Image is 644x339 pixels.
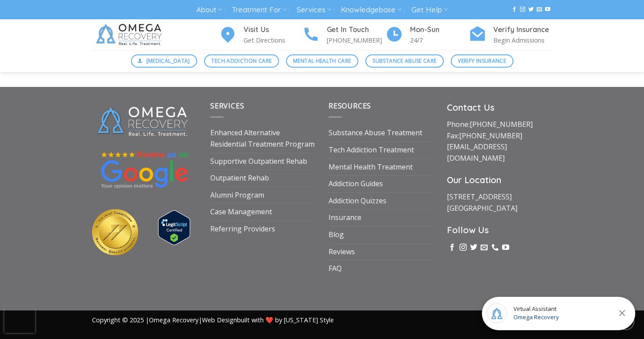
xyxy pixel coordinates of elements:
[293,57,351,65] span: Mental Health Care
[329,244,355,260] a: Reviews
[210,204,272,220] a: Case Management
[4,307,35,333] iframe: reCAPTCHA
[341,2,401,18] a: Knowledgebase
[210,170,269,187] a: Outpatient Rehab
[537,7,542,13] a: Send us an email
[204,54,279,68] a: Tech Addiction Care
[219,24,302,46] a: Visit Us Get Directions
[459,131,522,141] a: [PHONE_NUMBER]
[211,57,272,65] span: Tech Addiction Care
[210,125,315,152] a: Enhanced Alternative Residential Treatment Program
[244,24,302,36] h4: Visit Us
[545,7,550,13] a: Follow on YouTube
[470,244,477,252] a: Follow on Twitter
[202,316,237,324] a: Web Design
[449,244,456,252] a: Follow on Facebook
[492,244,499,252] a: Call us
[493,35,552,45] p: Begin Admissions
[520,7,525,13] a: Follow on Instagram
[447,223,552,237] h3: Follow Us
[329,142,414,159] a: Tech Addiction Treatment
[329,101,371,111] span: Resources
[327,35,386,45] p: [PHONE_NUMBER]
[410,24,469,36] h4: Mon-Sun
[329,227,344,243] a: Blog
[158,222,190,232] a: Verify LegitScript Approval for www.omegarecovery.org
[92,19,169,50] img: Omega Recovery
[196,2,222,18] a: About
[149,316,198,324] a: Omega Recovery
[470,119,533,129] a: [PHONE_NUMBER]
[210,221,275,238] a: Referring Providers
[493,24,552,36] h4: Verify Insurance
[512,7,517,13] a: Follow on Facebook
[232,2,287,18] a: Treatment For
[131,54,198,68] a: [MEDICAL_DATA]
[447,102,495,113] strong: Contact Us
[329,193,386,209] a: Addiction Quizzes
[92,316,334,324] span: Copyright © 2025 | | built with ❤️ by [US_STATE] Style
[458,57,506,65] span: Verify Insurance
[210,187,264,204] a: Alumni Program
[302,24,386,46] a: Get In Touch [PHONE_NUMBER]
[460,244,467,252] a: Follow on Instagram
[210,101,244,111] span: Services
[447,192,517,213] a: [STREET_ADDRESS][GEOGRAPHIC_DATA]
[297,2,331,18] a: Services
[447,142,507,163] a: [EMAIL_ADDRESS][DOMAIN_NAME]
[327,24,386,36] h4: Get In Touch
[528,7,534,13] a: Follow on Twitter
[447,119,552,164] p: Phone: Fax:
[329,159,413,176] a: Mental Health Treatment
[410,35,469,45] p: 24/7
[329,260,342,277] a: FAQ
[329,209,361,226] a: Insurance
[329,176,383,192] a: Addiction Guides
[451,54,513,68] a: Verify Insurance
[481,244,488,252] a: Send us an email
[329,125,422,141] a: Substance Abuse Treatment
[244,35,302,45] p: Get Directions
[158,210,190,245] img: Verify Approval for www.omegarecovery.org
[146,57,190,65] span: [MEDICAL_DATA]
[469,24,552,46] a: Verify Insurance Begin Admissions
[365,54,444,68] a: Substance Abuse Care
[210,153,307,170] a: Supportive Outpatient Rehab
[286,54,358,68] a: Mental Health Care
[411,2,448,18] a: Get Help
[372,57,436,65] span: Substance Abuse Care
[447,173,552,187] h3: Our Location
[502,244,509,252] a: Follow on YouTube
